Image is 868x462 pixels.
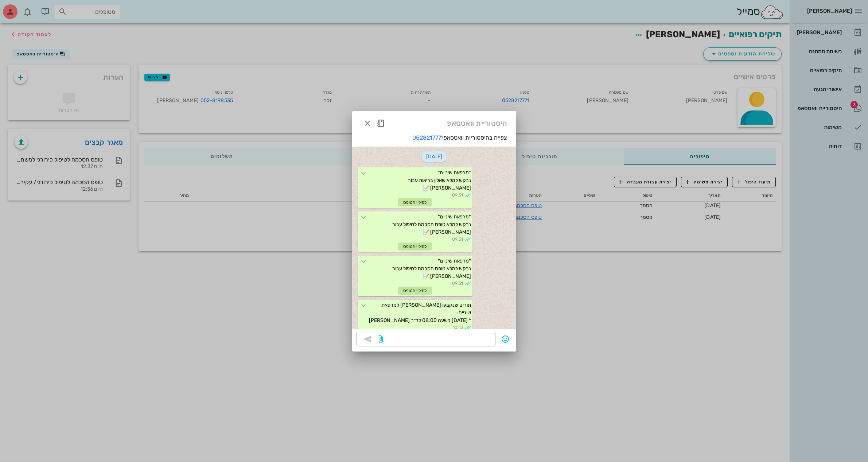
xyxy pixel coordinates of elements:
[412,134,444,141] a: 0528217771
[369,302,471,323] span: תורים שנקבעו [PERSON_NAME] למרפאת שיניים: * [DATE] בשעה 08:00 לד״ר [PERSON_NAME]
[352,111,516,133] div: היסטוריית וואטסאפ
[407,170,471,191] span: *מרפאת שיניים* נבקש למלא שאלון בריאות עבור [PERSON_NAME] 📝
[398,287,432,295] div: למילוי הטופס
[398,198,432,206] div: למילוי הטופס
[452,192,463,198] span: 09:51
[452,280,463,287] span: 09:51
[398,242,432,251] div: למילוי הטופס
[391,214,471,235] span: *מרפאת שיניים* נבקש למלא טופס הסכמה לטיפול עבור [PERSON_NAME] 📝
[453,324,463,331] span: 10:13
[422,151,447,162] span: [DATE]
[352,133,516,142] p: צפייה בהיסטוריית וואטסאפ
[391,258,471,279] span: *מרפאת שיניים* נבקש למלא טופס הסכמה לטיפול עבור [PERSON_NAME] 📝
[452,236,463,242] span: 09:51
